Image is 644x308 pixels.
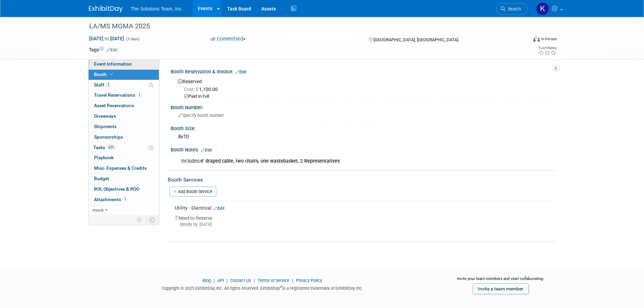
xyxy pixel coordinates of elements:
[171,102,555,111] div: Booth Number:
[473,283,529,294] a: Invite a team member
[202,278,211,283] a: Blog
[536,2,549,15] img: Kaelon Harris
[201,148,212,152] a: Edit
[176,155,481,168] div: Includes:
[89,195,159,205] a: Attachments1
[103,36,110,41] span: to
[89,46,118,53] td: Tags
[125,37,140,41] span: (3 days)
[89,122,159,132] a: Shipments
[89,59,159,69] a: Event Information
[184,87,220,92] span: 1,100.00
[94,82,111,88] span: Staff
[89,80,159,90] a: Staff2
[87,20,517,32] div: LA/MS MGMA 2025
[168,176,555,184] div: Booth Services
[487,35,557,45] div: Event Format
[94,186,139,192] span: ROI, Objectives & ROO
[93,145,116,150] span: Tasks
[89,153,159,163] a: Playbook
[178,113,224,118] span: Specify booth number
[94,72,115,77] span: Booth
[235,70,246,74] a: Edit
[123,197,128,202] span: 1
[131,6,183,11] span: The Solutions Team, Inc.
[89,174,159,184] a: Budget
[169,187,216,196] a: Add Booth Service
[145,215,159,224] td: Toggle Event Tabs
[89,101,159,111] a: Asset Reservations
[94,103,134,108] span: Asset Reservations
[538,46,556,50] div: Event Rating
[200,158,340,164] b: 6’ draped table, two chairs, one wastebasket, 2 Representatives
[94,134,123,140] span: Sponsorships
[290,278,295,283] span: |
[94,124,117,129] span: Shipments
[176,132,550,142] div: 8x10
[171,123,555,132] div: Booth Size:
[89,284,436,291] div: Copyright © 2025 ExhibitDay, Inc. All rights reserved. ExhibitDay is a registered trademark of Ex...
[89,111,159,121] a: Giveaways
[230,278,251,283] a: Contact Us
[171,67,555,75] div: Booth Reservation & Invoice:
[89,6,123,13] img: ExhibitDay
[149,82,153,88] span: Potential Scheduling Conflict -- at least one attendee is tagged in another overlapping event.
[89,205,159,215] a: more
[89,90,159,100] a: Travel Reservations1
[258,278,289,283] a: Terms of Service
[137,93,142,98] span: 1
[94,197,128,202] span: Attachments
[171,145,555,153] div: Booth Notes:
[296,278,322,283] a: Privacy Policy
[252,278,257,283] span: |
[89,163,159,173] a: Misc. Expenses & Credits
[89,184,159,194] a: ROI, Objectives & ROO
[212,278,216,283] span: |
[446,276,555,286] div: Invite your team members and start collaborating:
[94,155,114,160] span: Playbook
[176,76,550,100] div: Reserved
[184,93,550,100] div: Paid in Full
[94,113,116,119] span: Giveaways
[89,70,159,80] a: Booth
[134,215,145,224] td: Personalize Event Tab Strip
[93,207,103,213] span: more
[175,211,550,233] div: Need to Reserve
[89,143,159,153] a: Tasks62%
[184,87,199,92] span: Cost: $
[213,206,224,211] a: Edit
[541,37,557,42] div: In-Person
[94,92,142,98] span: Travel Reservations
[94,61,132,67] span: Event Information
[89,35,124,42] span: [DATE] [DATE]
[496,3,527,15] a: Search
[208,35,248,43] button: Committed
[175,205,550,211] div: Utility - Electrical
[225,278,229,283] span: |
[505,6,521,11] span: Search
[280,285,282,289] sup: ®
[94,176,109,181] span: Budget
[533,36,540,42] img: Format-Inperson.png
[217,278,224,283] a: API
[374,37,458,42] span: [GEOGRAPHIC_DATA], [GEOGRAPHIC_DATA]
[175,221,550,228] div: Ideally by: [DATE]
[107,145,116,150] span: 62%
[106,82,111,87] span: 2
[106,48,118,52] a: Edit
[89,132,159,142] a: Sponsorships
[110,72,113,76] i: Booth reservation complete
[94,165,147,171] span: Misc. Expenses & Credits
